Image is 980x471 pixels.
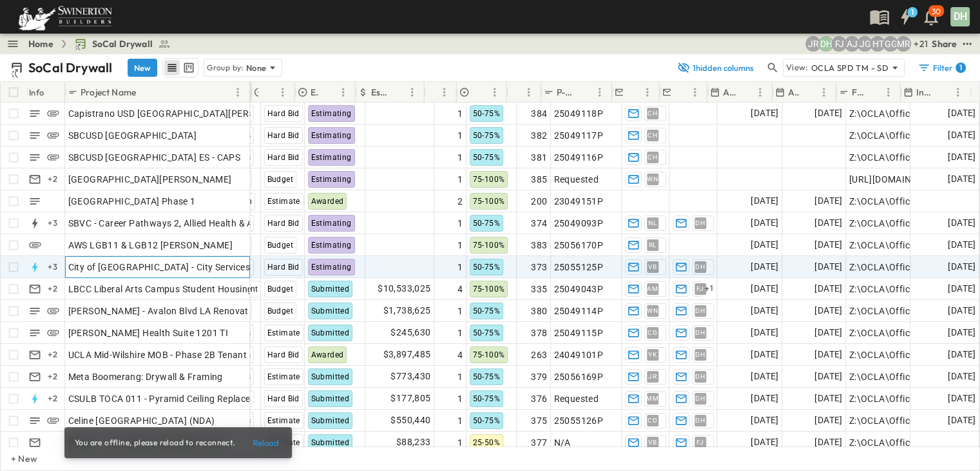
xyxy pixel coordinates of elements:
[180,60,197,75] button: kanban view
[473,306,500,316] span: 50-75%
[15,3,115,30] img: 6c363589ada0b36f064d841b69d3a419a338230e66bb0a533688fa5cc3e9e735.png
[531,195,547,208] span: 200
[648,420,657,421] span: CD
[45,259,61,275] div: + 3
[487,85,503,100] button: Menu
[881,85,896,100] button: Menu
[697,288,704,289] span: FJ
[45,281,61,297] div: + 2
[695,223,705,223] span: DH
[473,241,505,250] span: 75-100%
[68,151,241,164] span: SBCUSD [GEOGRAPHIC_DATA] ES - CAPS
[68,305,318,317] span: [PERSON_NAME] - Avalon Blvd LA Renovation and Addition
[311,175,352,184] span: Estimating
[246,61,267,74] p: None
[322,85,336,99] button: Sort
[751,303,778,318] span: [DATE]
[45,215,61,231] div: + 3
[788,86,800,99] p: Anticipated Finish
[916,86,934,99] p: Invite Date
[390,369,430,384] span: $773,430
[267,131,300,140] span: Hard Bid
[68,261,287,274] span: City of [GEOGRAPHIC_DATA] - City Services Building
[648,442,657,443] span: VB
[578,85,592,99] button: Sort
[311,328,350,337] span: Submitted
[554,261,604,274] span: 25055125P
[162,58,198,77] div: table view
[948,281,975,296] span: [DATE]
[457,151,463,164] span: 1
[959,36,975,52] button: test
[870,36,885,52] div: Haaris Tahmas (haaris.tahmas@swinerton.com)
[267,219,300,228] span: Hard Bid
[311,438,350,447] span: Submitted
[45,369,61,385] div: + 2
[267,153,300,162] span: Hard Bid
[68,239,233,252] span: AWS LGB11 & LGB12 [PERSON_NAME]
[68,348,427,361] span: UCLA Mid-Wilshire MOB - Phase 2B Tenant Improvements Floors 1-3 100% SD Budget
[28,59,112,77] p: SoCal Drywall
[473,85,487,99] button: Sort
[805,36,821,52] div: Joshua Russell (joshua.russell@swinerton.com)
[390,85,405,99] button: Sort
[390,413,430,428] span: $550,440
[648,354,657,355] span: YK
[311,86,319,99] p: Estimate Status
[68,326,229,339] span: [PERSON_NAME] Health Suite 1201 TI
[45,347,61,363] div: + 2
[311,219,352,228] span: Estimating
[751,413,778,428] span: [DATE]
[473,328,500,337] span: 50-75%
[751,369,778,384] span: [DATE]
[164,60,180,75] button: row view
[811,61,889,74] p: OCLA SPD TM - SD
[786,61,809,75] p: View:
[267,394,300,403] span: Hard Bid
[531,392,547,405] span: 376
[473,175,505,184] span: 75-100%
[383,347,431,362] span: $3,897,485
[814,259,842,274] span: [DATE]
[753,85,768,100] button: Menu
[473,263,500,272] span: 50-75%
[457,173,463,186] span: 1
[473,285,505,294] span: 75-100%
[814,106,842,121] span: [DATE]
[647,310,658,311] span: WN
[512,85,526,99] button: Sort
[267,197,300,206] span: Estimate
[695,266,705,267] span: DH
[751,391,778,406] span: [DATE]
[669,59,762,77] button: 1hidden columns
[592,85,608,100] button: Menu
[531,173,547,186] span: 385
[92,37,153,50] span: SoCal Drywall
[814,347,842,362] span: [DATE]
[814,281,842,296] span: [DATE]
[336,85,351,100] button: Menu
[261,85,275,99] button: Sort
[267,285,293,294] span: Budget
[531,305,547,317] span: 380
[554,414,604,427] span: 25055126P
[390,325,430,340] span: $245,630
[457,129,463,142] span: 1
[554,217,604,230] span: 25049093P
[814,413,842,428] span: [DATE]
[473,416,500,425] span: 50-75%
[949,6,971,28] button: DH
[457,195,463,208] span: 2
[640,85,655,100] button: Menu
[311,285,350,294] span: Submitted
[695,376,705,377] span: DH
[751,281,778,296] span: [DATE]
[68,129,197,142] span: SBCUSD [GEOGRAPHIC_DATA]
[68,370,223,383] span: Meta Boomerang: Drywall & Framing
[531,217,547,230] span: 374
[267,241,293,250] span: Budget
[751,106,778,121] span: [DATE]
[457,436,463,449] span: 1
[814,194,842,208] span: [DATE]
